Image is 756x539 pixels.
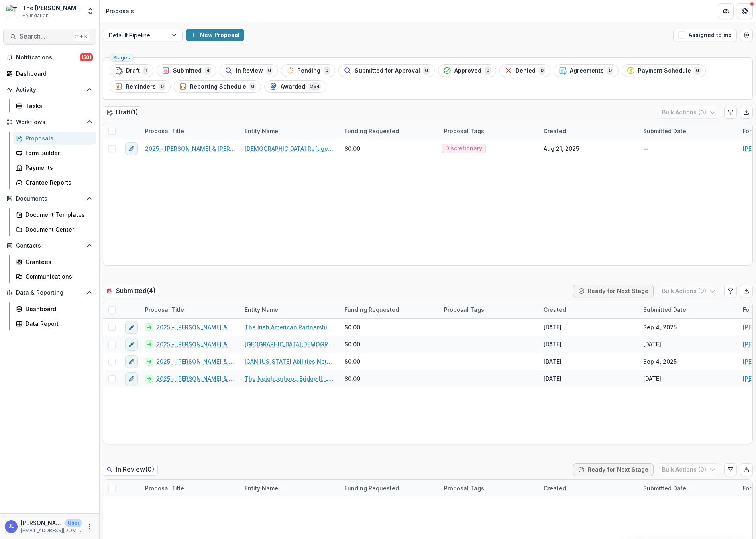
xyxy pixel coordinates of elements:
button: Ready for Next Stage [573,463,654,476]
div: Document Templates [26,210,90,219]
div: Proposal Title [140,122,240,140]
div: Grantees [26,258,90,266]
div: Sep 4, 2025 [643,323,677,331]
div: Sep 4, 2025 [643,357,677,366]
button: Payment Schedule0 [622,64,706,77]
span: 4 [205,66,211,75]
span: Payment Schedule [638,67,691,74]
div: Created [539,301,638,318]
div: Funding Requested [340,301,439,318]
div: Entity Name [240,484,283,492]
div: Data Report [26,319,90,328]
button: Submitted for Approval0 [338,64,435,77]
button: Approved0 [438,64,496,77]
h2: Draft ( 1 ) [103,106,141,118]
button: edit [125,321,138,334]
a: 2025 - [PERSON_NAME] & [PERSON_NAME] Foundation - New Grantee Form [145,144,235,153]
a: Tasks [13,99,96,112]
span: $0.00 [344,374,360,383]
a: Dashboard [13,302,96,315]
span: $0.00 [344,357,360,366]
div: [DATE] [544,357,562,366]
a: Grantees [13,255,96,268]
h2: In Review ( 0 ) [103,464,158,475]
div: The [PERSON_NAME] & [PERSON_NAME] [22,4,82,12]
a: 2025 - [PERSON_NAME] & [PERSON_NAME] Foundation - New Grantee Form [156,357,235,366]
img: The Charles W. & Patricia S. Bidwill [6,5,19,18]
button: Pending0 [281,64,335,77]
button: Bulk Actions (0) [657,106,721,119]
h2: Submitted ( 4 ) [103,285,159,297]
a: The Irish American Partnership Inc [245,323,335,331]
div: Proposal Tags [439,305,489,314]
div: Entity Name [240,122,340,140]
div: [DATE] [643,374,661,383]
button: Open entity switcher [85,3,96,19]
span: In Review [236,67,263,74]
span: $0.00 [344,340,360,348]
div: Submitted Date [638,480,738,497]
div: Grantee Reports [26,178,90,187]
p: [PERSON_NAME] [21,519,62,527]
span: 1501 [80,53,93,61]
a: ICAN [US_STATE] Abilities Network [245,357,335,366]
button: Bulk Actions (0) [657,463,721,476]
span: Activity [16,87,83,93]
div: Proposal Tags [439,480,539,497]
a: 2025 - [PERSON_NAME] & [PERSON_NAME] Foundation - Returning Grantee Form [156,374,235,383]
div: Submitted Date [638,122,738,140]
button: Partners [718,3,734,19]
span: 0 [539,66,545,75]
a: 2025 - [PERSON_NAME] & [PERSON_NAME] Foundation - Returning Grantee Form [156,323,235,331]
span: 1 [143,66,148,75]
button: Ready for Next Stage [573,285,654,297]
div: Communications [26,272,90,281]
button: Submitted4 [157,64,216,77]
span: Data & Reporting [16,289,83,296]
span: 264 [308,82,321,91]
span: $0.00 [344,323,360,331]
div: Entity Name [240,305,283,314]
div: Tasks [26,102,90,110]
nav: breadcrumb [103,5,137,17]
span: 0 [485,66,491,75]
span: 0 [266,66,273,75]
span: Notifications [16,54,80,61]
span: Submitted [173,67,202,74]
div: Created [539,480,638,497]
span: 0 [249,82,256,91]
div: Proposals [106,7,134,15]
span: 0 [607,66,613,75]
span: Submitted for Approval [355,67,420,74]
a: Grantee Reports [13,176,96,189]
button: Edit table settings [724,106,737,119]
a: [GEOGRAPHIC_DATA][DEMOGRAPHIC_DATA] [245,340,335,348]
button: Export table data [740,285,753,297]
div: Proposal Tags [439,122,539,140]
button: edit [125,338,138,351]
div: Entity Name [240,301,340,318]
div: -- [643,144,649,153]
div: Funding Requested [340,484,404,492]
button: New Proposal [186,29,244,41]
div: Form Builder [26,149,90,157]
button: Open Documents [3,192,96,205]
div: Created [539,122,638,140]
div: [DATE] [544,340,562,348]
button: Export table data [740,463,753,476]
div: Proposal Tags [439,301,539,318]
div: [DATE] [544,323,562,331]
a: [DEMOGRAPHIC_DATA] Refugee Service [GEOGRAPHIC_DATA] [245,144,335,153]
div: Dashboard [16,69,90,78]
div: Funding Requested [340,305,404,314]
button: Edit table settings [724,463,737,476]
div: Payments [26,163,90,172]
span: 0 [159,82,165,91]
div: [DATE] [643,340,661,348]
button: Open Data & Reporting [3,286,96,299]
button: Open Workflows [3,116,96,128]
span: Search... [20,33,70,40]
